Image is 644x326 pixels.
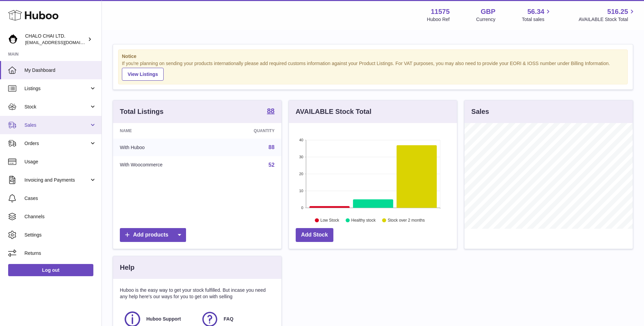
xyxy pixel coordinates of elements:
text: 10 [299,189,303,193]
span: Settings [24,232,96,238]
th: Name [113,123,218,139]
span: AVAILABLE Stock Total [578,16,636,23]
span: Sales [24,122,89,128]
h3: AVAILABLE Stock Total [296,107,371,116]
span: Total sales [522,16,552,23]
a: Log out [8,264,93,276]
h3: Total Listings [120,107,164,116]
span: Orders [24,140,89,147]
div: CHALO CHAI LTD. [25,33,86,46]
text: 20 [299,172,303,176]
div: Huboo Ref [427,16,450,23]
span: [EMAIL_ADDRESS][DOMAIN_NAME] [25,40,100,45]
h3: Sales [471,107,489,116]
a: 56.34 Total sales [522,7,552,23]
strong: 11575 [431,7,450,16]
p: Huboo is the easy way to get your stock fulfilled. But incase you need any help here's our ways f... [120,287,275,300]
a: View Listings [122,68,164,81]
text: Healthy stock [351,218,376,223]
a: Add Stock [296,228,333,242]
text: Low Stock [320,218,339,223]
span: My Dashboard [24,67,96,74]
span: Invoicing and Payments [24,177,89,183]
text: 40 [299,138,303,142]
text: 30 [299,155,303,159]
span: FAQ [224,316,234,322]
div: Currency [476,16,496,23]
a: Add products [120,228,186,242]
span: 56.34 [527,7,544,16]
span: Stock [24,104,89,110]
th: Quantity [218,123,281,139]
td: With Huboo [113,139,218,156]
span: Returns [24,250,96,257]
span: Usage [24,159,96,165]
a: 88 [269,144,275,150]
strong: Notice [122,53,624,60]
text: 0 [301,206,303,210]
span: 516.25 [607,7,628,16]
strong: 88 [267,107,274,114]
div: If you're planning on sending your products internationally please add required customs informati... [122,60,624,81]
text: Stock over 2 months [388,218,425,223]
span: Listings [24,85,89,92]
td: With Woocommerce [113,156,218,174]
span: Channels [24,213,96,220]
span: Cases [24,195,96,202]
strong: GBP [481,7,495,16]
a: 516.25 AVAILABLE Stock Total [578,7,636,23]
h3: Help [120,263,134,272]
span: Huboo Support [146,316,181,322]
img: Chalo@chalocompany.com [8,34,18,44]
a: 52 [269,162,275,168]
a: 88 [267,107,274,116]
